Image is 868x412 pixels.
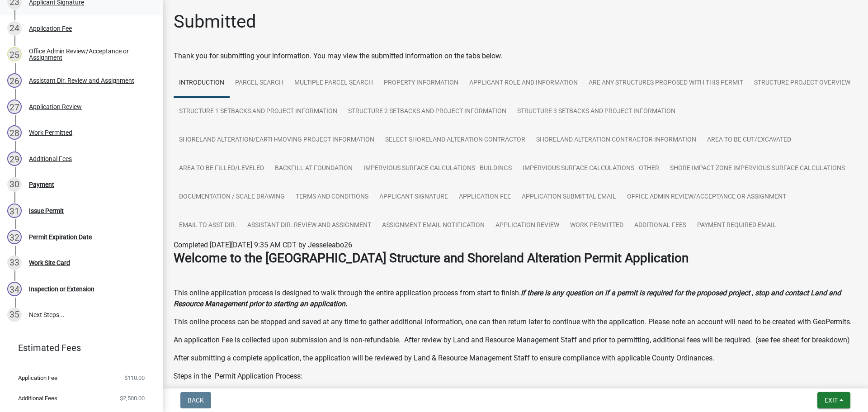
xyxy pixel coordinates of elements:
p: Steps in the Permit Application Process: [174,371,857,382]
div: 31 [7,204,22,218]
a: Shoreland Alteration/Earth-Moving Project Information [174,126,380,155]
a: Assignment Email Notification [377,211,490,240]
a: Area to be Cut/Excavated [702,126,797,155]
a: Impervious Surface Calculations - Buildings [358,154,517,183]
a: Shore Impact Zone Impervious Surface Calculations [665,154,850,183]
a: Property Information [378,69,464,98]
p: This online application process is designed to walk through the entire application process from s... [174,288,857,309]
div: Application Review [29,104,82,110]
h1: Submitted [174,11,256,33]
div: Inspection or Extension [29,286,94,292]
a: Structure 2 Setbacks and project information [343,97,512,126]
div: Assistant Dir. Review and Assignment [29,77,134,84]
div: 27 [7,99,22,114]
strong: If there is any question on if a permit is required for the proposed project , stop and contact L... [174,289,841,308]
a: Terms and Conditions [290,183,374,212]
div: 32 [7,230,22,244]
a: Application Review [490,211,565,240]
div: 24 [7,21,22,36]
div: 25 [7,47,22,62]
div: 33 [7,256,22,270]
div: Application Fee [29,25,72,32]
p: This online process can be stopped and saved at any time to gather additional information, one ca... [174,317,857,327]
p: An application Fee is collected upon submission and is non-refundable. After review by Land and R... [174,335,857,346]
div: Additional Fees [29,156,72,162]
div: Thank you for submitting your information. You may view the submitted information on the tabs below. [174,51,857,62]
a: Parcel search [230,69,289,98]
a: Structure Project Overview [749,69,856,98]
a: Email to Asst Dir. [174,211,242,240]
div: 35 [7,308,22,322]
span: Application Fee [18,375,57,381]
a: Work Permitted [565,211,629,240]
a: Are any Structures Proposed with this Permit [583,69,749,98]
div: 34 [7,282,22,296]
a: Structure 3 Setbacks and project information [512,97,681,126]
a: Applicant Signature [374,183,453,212]
button: Back [180,392,211,408]
div: 29 [7,152,22,166]
div: Office Admin Review/Acceptance or Assignment [29,48,148,61]
span: Additional Fees [18,395,57,401]
a: Area to be Filled/Leveled [174,154,269,183]
button: Exit [817,392,850,408]
a: Structure 1 Setbacks and project information [174,97,343,126]
div: Payment [29,181,54,188]
span: Back [188,397,204,404]
div: 30 [7,177,22,192]
a: Estimated Fees [7,339,148,357]
div: 28 [7,125,22,140]
span: Completed [DATE][DATE] 9:35 AM CDT by Jesseleabo26 [174,241,352,249]
a: Payment Required Email [692,211,782,240]
p: After submitting a complete application, the application will be reviewed by Land & Resource Mana... [174,353,857,364]
a: Shoreland Alteration Contractor Information [531,126,702,155]
div: Permit Expiration Date [29,234,92,240]
span: Exit [825,397,838,404]
a: Office Admin Review/Acceptance or Assignment [622,183,792,212]
a: Multiple Parcel Search [289,69,378,98]
div: Work Permitted [29,129,72,136]
div: Issue Permit [29,208,64,214]
a: Impervious Surface Calculations - Other [517,154,665,183]
a: Documentation / Scale Drawing [174,183,290,212]
span: $110.00 [124,375,145,381]
a: Application Submittal Email [516,183,622,212]
a: Assistant Dir. Review and Assignment [242,211,377,240]
a: Additional Fees [629,211,692,240]
div: Work Site Card [29,260,70,266]
span: $2,500.00 [120,395,145,401]
a: Application Fee [453,183,516,212]
div: 26 [7,73,22,88]
strong: Welcome to the [GEOGRAPHIC_DATA] Structure and Shoreland Alteration Permit Application [174,251,689,265]
a: Applicant Role and Information [464,69,583,98]
a: Backfill at foundation [269,154,358,183]
a: Select Shoreland Alteration contractor [380,126,531,155]
a: Introduction [174,69,230,98]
